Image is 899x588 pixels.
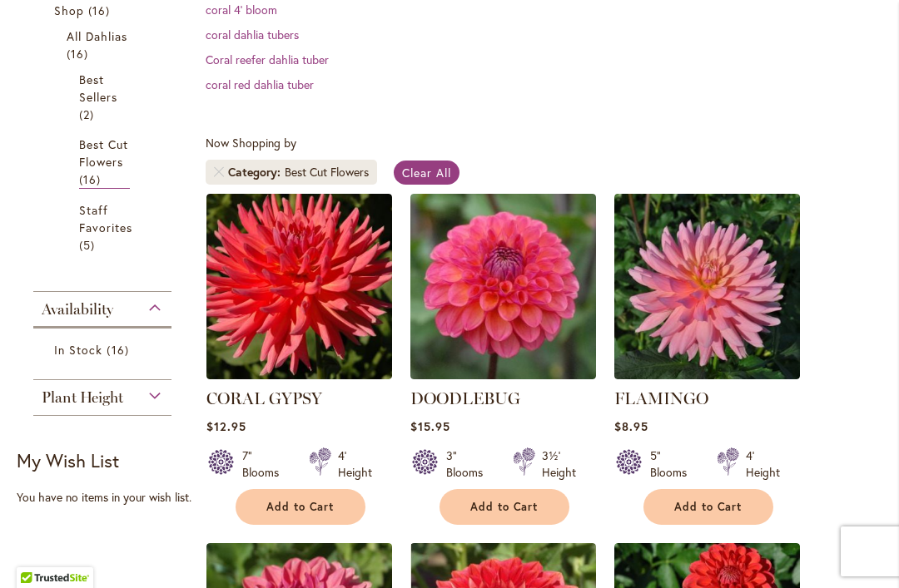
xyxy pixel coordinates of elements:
a: CORAL GYPSY [206,367,392,383]
span: Shop [54,2,84,18]
span: Plant Height [42,388,123,407]
span: Add to Cart [674,500,743,514]
span: $8.95 [614,418,648,434]
img: FLAMINGO [614,194,800,379]
a: Clear All [394,161,459,185]
a: FLAMINGO [614,367,800,383]
span: In Stock [54,342,102,358]
span: Best Cut Flowers [79,136,128,170]
a: coral 4' bloom [206,2,277,17]
span: Add to Cart [266,500,335,514]
a: DOODLEBUG [410,367,596,383]
span: 2 [79,106,98,123]
div: 4' Height [746,447,780,481]
div: 7" Blooms [242,447,289,481]
a: Coral reefer dahlia tuber [206,52,329,67]
a: CORAL GYPSY [206,388,322,408]
a: DOODLEBUG [410,388,520,408]
span: $12.95 [206,418,246,434]
span: $15.95 [410,418,450,434]
a: Shop [54,2,155,19]
span: Category [228,164,285,180]
div: 4' Height [338,447,372,481]
iframe: Launch Accessibility Center [12,529,59,576]
a: coral red dahlia tuber [206,77,314,92]
button: Add to Cart [236,489,365,525]
a: All Dahlias [67,27,142,62]
a: Staff Favorites [79,201,130,254]
span: 16 [79,170,105,188]
span: Clear All [402,165,451,180]
a: Remove Category Best Cut Flowers [214,167,224,177]
span: Add to Cart [470,500,539,514]
span: Staff Favorites [79,202,132,235]
a: In Stock 16 [54,341,155,358]
div: 5" Blooms [650,447,697,481]
span: Now Shopping by [206,135,296,151]
div: 3" Blooms [446,447,493,481]
a: Best Sellers [79,71,130,123]
span: All Dahlias [67,28,128,44]
span: Availability [42,300,113,319]
a: coral dahlia tubers [206,27,299,42]
span: 16 [107,341,132,358]
a: FLAMINGO [614,388,708,408]
div: Best Cut Flowers [285,164,369,180]
img: CORAL GYPSY [206,194,392,379]
div: 3½' Height [542,447,576,481]
button: Add to Cart [643,489,773,525]
span: 16 [67,45,92,62]
span: Best Sellers [79,72,117,105]
strong: My Wish List [17,448,119,472]
div: You have no items in your wish list. [17,489,197,506]
button: Add to Cart [440,489,569,525]
span: 16 [88,2,114,19]
a: Best Cut Flowers [79,136,130,189]
span: 5 [79,236,99,254]
img: DOODLEBUG [410,194,596,379]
